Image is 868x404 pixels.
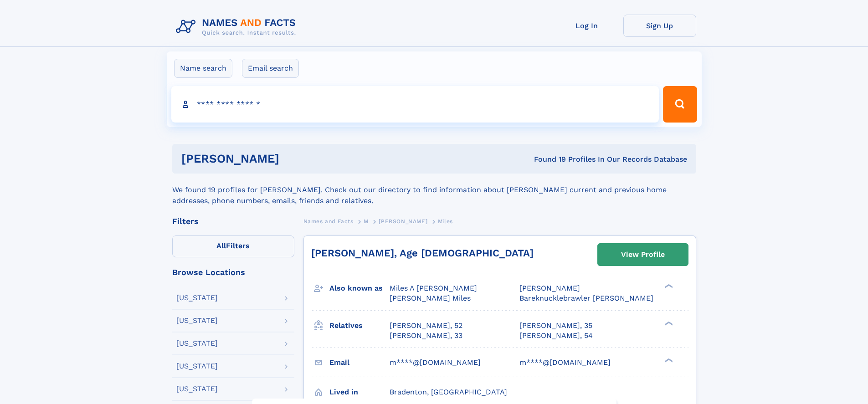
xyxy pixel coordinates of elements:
[379,215,427,227] a: [PERSON_NAME]
[176,294,218,302] div: [US_STATE]
[329,281,390,296] h3: Also known as
[174,59,232,78] label: Name search
[172,235,294,257] label: Filters
[379,218,427,225] span: [PERSON_NAME]
[242,59,299,78] label: Email search
[519,331,593,341] a: [PERSON_NAME], 54
[311,247,534,259] a: [PERSON_NAME], Age [DEMOGRAPHIC_DATA]
[550,15,623,37] a: Log In
[623,15,696,37] a: Sign Up
[176,317,218,324] div: [US_STATE]
[172,217,294,225] div: Filters
[438,218,453,225] span: Miles
[176,340,218,347] div: [US_STATE]
[390,294,471,302] span: [PERSON_NAME] Miles
[172,15,303,39] img: Logo Names and Facts
[364,215,369,227] a: M
[364,218,369,225] span: M
[329,384,390,400] h3: Lived in
[621,244,665,265] div: View Profile
[519,284,580,292] span: [PERSON_NAME]
[390,331,462,341] a: [PERSON_NAME], 33
[176,363,218,370] div: [US_STATE]
[390,284,477,292] span: Miles A [PERSON_NAME]
[663,283,673,289] div: ❯
[406,154,687,164] div: Found 19 Profiles In Our Records Database
[216,241,226,250] span: All
[663,320,673,326] div: ❯
[172,268,294,276] div: Browse Locations
[329,318,390,333] h3: Relatives
[519,321,592,331] a: [PERSON_NAME], 35
[390,388,507,396] span: Bradenton, [GEOGRAPHIC_DATA]
[390,321,462,331] a: [PERSON_NAME], 52
[329,355,390,370] h3: Email
[303,215,354,227] a: Names and Facts
[176,385,218,393] div: [US_STATE]
[598,244,688,266] a: View Profile
[663,357,673,363] div: ❯
[172,174,696,206] div: We found 19 profiles for [PERSON_NAME]. Check out our directory to find information about [PERSON...
[181,153,407,164] h1: [PERSON_NAME]
[171,86,659,123] input: search input
[663,86,697,123] button: Search Button
[519,294,653,302] span: Bareknucklebrawler [PERSON_NAME]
